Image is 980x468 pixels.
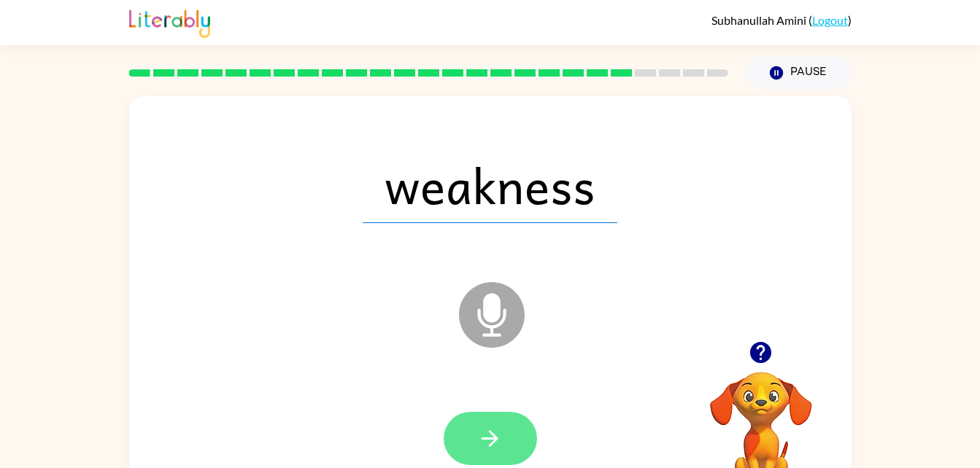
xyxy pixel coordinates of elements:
[812,13,848,27] a: Logout
[746,56,852,90] button: Pause
[363,147,617,223] span: weakness
[711,13,852,27] div: ( )
[711,13,809,27] span: Subhanullah Amini
[129,6,210,38] img: Literably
